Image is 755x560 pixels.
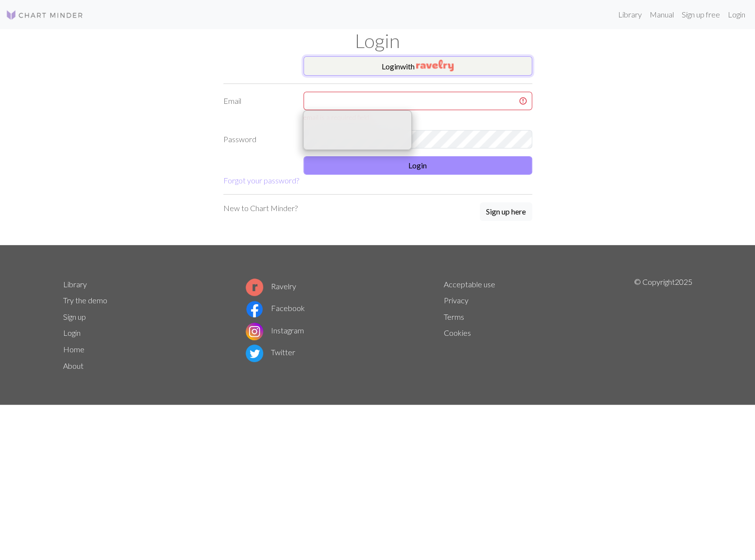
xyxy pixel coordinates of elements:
a: Cookies [444,328,471,337]
button: Loginwith [303,56,532,76]
div: email is a required field [303,112,532,122]
img: Facebook logo [246,300,263,318]
a: Acceptable use [444,280,495,289]
a: Twitter [246,347,295,357]
img: Logo [6,9,84,21]
a: Login [724,5,749,24]
p: © Copyright 2025 [634,276,692,374]
img: Instagram logo [246,323,263,340]
a: Library [614,5,646,24]
button: Login [303,156,532,175]
a: Privacy [444,296,469,305]
img: Ravelry [416,60,453,71]
a: Home [63,345,84,354]
a: Manual [646,5,678,24]
a: Terms [444,312,464,321]
a: Sign up [63,312,86,321]
a: Try the demo [63,296,107,305]
a: Instagram [246,326,304,335]
a: Login [63,328,81,337]
h1: Login [57,29,698,52]
a: About [63,361,84,370]
a: Sign up free [678,5,724,24]
button: Sign up here [480,202,532,221]
a: Facebook [246,303,305,313]
label: Email [218,92,298,122]
a: Library [63,280,87,289]
img: Ravelry logo [246,279,263,296]
label: Password [218,130,298,148]
a: Forgot your password? [223,176,299,185]
a: Ravelry [246,281,296,291]
img: Twitter logo [246,345,263,362]
p: New to Chart Minder? [223,202,298,214]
